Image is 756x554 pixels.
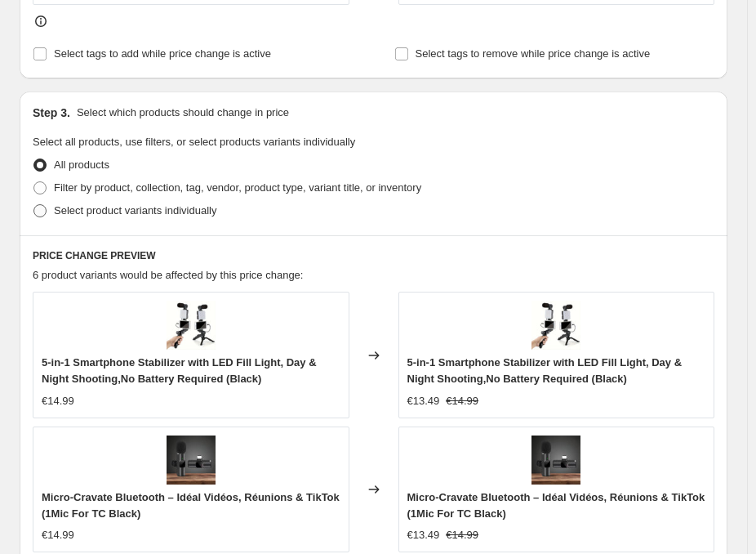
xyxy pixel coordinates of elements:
[33,105,70,121] h2: Step 3.
[54,181,421,194] span: Filter by product, collection, tag, vendor, product type, variant title, or inventory
[407,491,705,520] span: Micro-Cravate Bluetooth – Idéal Vidéos, Réunions & TikTok (1Mic For TC Black)
[77,105,289,121] p: Select which products should change in price
[167,301,216,350] img: ea2f7c41-f4ce-4b48-b45c-23ce7f54d065_80x.jpg
[407,356,683,385] span: 5-in-1 Smartphone Stabilizer with LED Fill Light, Day & Night Shooting,No Battery Required (Black)
[167,436,216,485] img: Micro_bois-Photoroom_80x.jpg
[54,47,271,60] span: Select tags to add while price change is active
[446,527,478,543] strike: €14.99
[531,436,580,485] img: Micro_bois-Photoroom_80x.jpg
[42,491,340,520] span: Micro-Cravate Bluetooth – Idéal Vidéos, Réunions & TikTok (1Mic For TC Black)
[54,159,109,171] span: All products
[531,301,580,350] img: ea2f7c41-f4ce-4b48-b45c-23ce7f54d065_80x.jpg
[42,356,317,385] span: 5-in-1 Smartphone Stabilizer with LED Fill Light, Day & Night Shooting,No Battery Required (Black)
[407,527,440,543] div: €13.49
[33,249,714,262] h6: PRICE CHANGE PREVIEW
[446,393,478,409] strike: €14.99
[407,393,440,409] div: €13.49
[33,269,303,281] span: 6 product variants would be affected by this price change:
[42,393,74,409] div: €14.99
[54,204,216,217] span: Select product variants individually
[42,527,74,543] div: €14.99
[416,47,651,60] span: Select tags to remove while price change is active
[33,136,355,148] span: Select all products, use filters, or select products variants individually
